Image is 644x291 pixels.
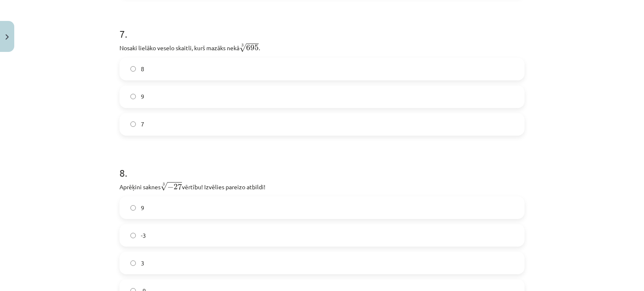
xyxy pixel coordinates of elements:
span: 7 [141,120,144,129]
input: 8 [130,66,136,72]
span: 695 [246,45,259,51]
span: 27 [174,183,182,190]
span: 9 [141,92,144,101]
h1: 8 . [119,152,525,178]
input: -3 [130,233,136,238]
h1: 7 . [119,13,525,39]
img: icon-close-lesson-0947bae3869378f0d4975bcd49f059093ad1ed9edebbc8119c70593378902aed.svg [5,34,9,40]
span: √ [239,44,246,52]
input: 9 [130,205,136,211]
span: − [167,184,174,190]
p: Aprēķini saknes vērtību! Izvēlies pareizo atbildi! [119,181,525,191]
input: 7 [130,121,136,127]
span: -3 [141,231,146,240]
span: 9 [141,203,144,212]
p: Nosaki lielāko veselo skaitli, kurš mazāks nekā . [119,42,525,53]
input: 9 [130,94,136,99]
span: √ [161,182,167,191]
span: 8 [141,64,144,73]
input: 3 [130,260,136,266]
span: 3 [141,259,144,268]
